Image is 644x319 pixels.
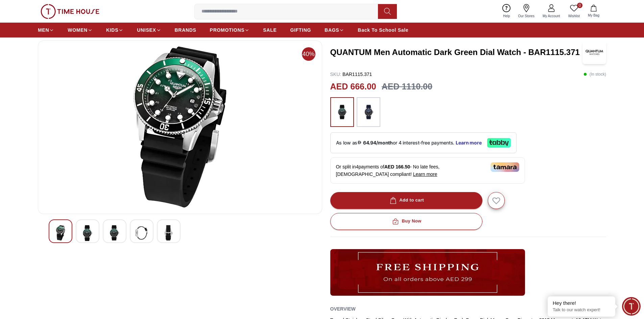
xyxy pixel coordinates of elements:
[553,307,610,313] p: Talk to our watch expert!
[388,196,424,204] div: Add to cart
[210,27,245,33] span: PROMOTIONS
[540,14,563,19] span: My Account
[175,27,196,33] span: BRANDS
[499,3,514,20] a: Help
[514,3,539,20] a: Our Stores
[330,80,376,93] h2: AED 666.00
[330,157,525,184] div: Or split in 4 payments of - No late fees, [DEMOGRAPHIC_DATA] compliant!
[163,225,175,241] img: QUANTUM Men Automatic Dark Green Dial Watch - BAR1115.371
[582,41,606,64] img: QUANTUM Men Automatic Dark Green Dial Watch - BAR1115.371
[137,24,161,36] a: UNISEX
[137,27,156,33] span: UNISEX
[68,24,93,36] a: WOMEN
[583,71,606,78] p: ( In stock )
[54,225,67,241] img: QUANTUM Men Automatic Dark Green Dial Watch - BAR1115.371
[325,27,339,33] span: BAGS
[500,14,513,19] span: Help
[491,162,519,172] img: Tamara
[330,304,356,314] h2: Overview
[358,24,408,36] a: Back To School Sale
[391,217,421,225] div: Buy Now
[577,3,582,8] span: 0
[413,171,437,177] span: Learn more
[38,24,54,36] a: MEN
[516,14,537,19] span: Our Stores
[106,24,123,36] a: KIDS
[564,3,584,20] a: 0Wishlist
[38,27,49,33] span: MEN
[382,80,432,93] h3: AED 1110.00
[210,24,250,36] a: PROMOTIONS
[109,225,121,241] img: QUANTUM Men Automatic Dark Green Dial Watch - BAR1115.371
[175,24,196,36] a: BRANDS
[360,101,377,124] img: ...
[334,101,351,124] img: ...
[553,300,610,307] div: Hey there!
[330,71,372,78] p: BAR1115.371
[106,27,118,33] span: KIDS
[330,213,482,230] button: Buy Now
[585,13,602,18] span: My Bag
[263,24,277,36] a: SALE
[81,225,94,241] img: QUANTUM Men Automatic Dark Green Dial Watch - BAR1115.371
[290,27,311,33] span: GIFTING
[263,27,277,33] span: SALE
[68,27,88,33] span: WOMEN
[622,297,641,316] div: Chat Widget
[302,47,315,61] span: 40%
[290,24,311,36] a: GIFTING
[330,192,482,209] button: Add to cart
[384,164,410,169] span: AED 166.50
[41,4,99,19] img: ...
[325,24,344,36] a: BAGS
[330,47,583,58] h3: QUANTUM Men Automatic Dark Green Dial Watch - BAR1115.371
[584,3,603,19] button: My Bag
[358,27,408,33] span: Back To School Sale
[330,72,341,77] span: SKU :
[566,14,582,19] span: Wishlist
[330,249,525,296] img: ...
[136,225,148,241] img: QUANTUM Men Automatic Dark Green Dial Watch - BAR1115.371
[44,46,316,208] img: QUANTUM Men Automatic Dark Green Dial Watch - BAR1115.371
